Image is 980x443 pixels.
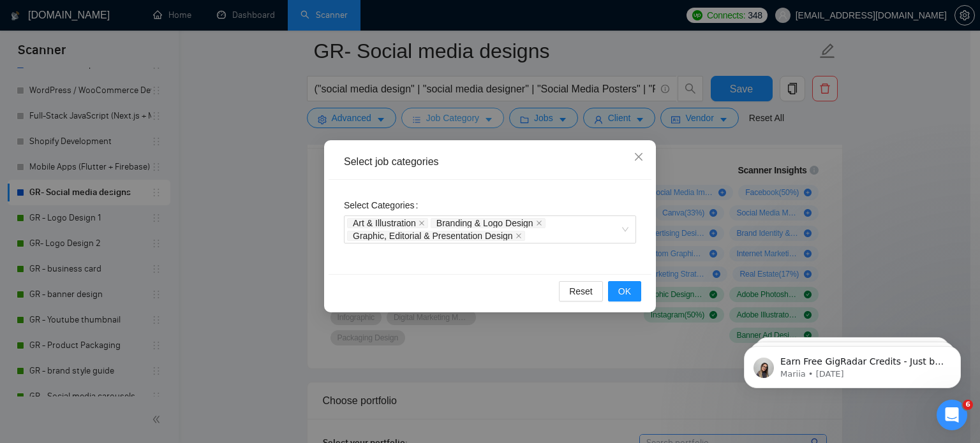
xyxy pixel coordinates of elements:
span: Graphic, Editorial & Presentation Design [353,231,513,240]
span: 6 [963,400,973,410]
button: OK [608,281,641,301]
span: close [419,220,425,226]
span: Art & Illustration [347,218,428,228]
span: Reset [569,284,593,298]
span: Graphic, Editorial & Presentation Design [347,231,525,241]
span: close [634,152,644,162]
div: Select job categories [344,155,636,169]
button: Reset [559,281,603,301]
iframe: Intercom live chat [937,400,967,430]
iframe: Intercom notifications message [725,319,980,409]
button: Close [621,140,656,175]
span: Art & Illustration [353,219,416,228]
span: OK [618,284,631,298]
span: Branding & Logo Design [436,219,533,228]
label: Select Categories [344,195,423,215]
span: close [536,220,542,226]
span: close [516,233,522,239]
span: Branding & Logo Design [431,218,546,228]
